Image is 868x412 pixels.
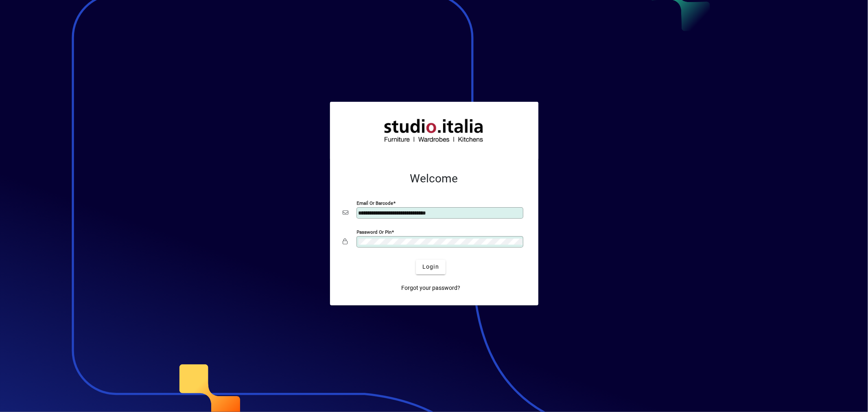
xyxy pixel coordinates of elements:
[422,263,439,271] span: Login
[398,281,464,296] a: Forgot your password?
[357,200,394,206] mat-label: Email or Barcode
[416,260,446,274] button: Login
[343,172,525,186] h2: Welcome
[401,284,460,292] span: Forgot your password?
[357,229,392,234] mat-label: Password or Pin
